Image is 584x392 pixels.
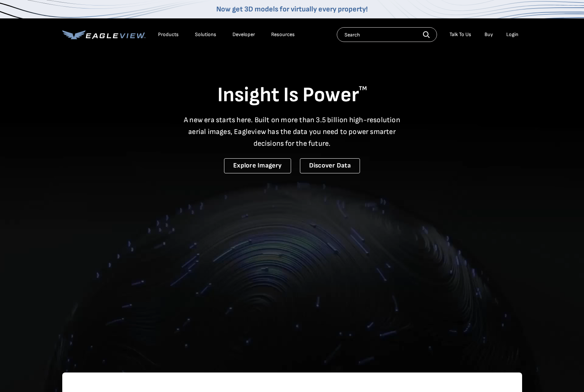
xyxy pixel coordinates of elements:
[232,31,255,38] a: Developer
[216,5,368,14] a: Now get 3D models for virtually every property!
[195,31,216,38] div: Solutions
[337,27,437,42] input: Search
[300,158,360,173] a: Discover Data
[62,82,522,108] h1: Insight Is Power
[485,31,493,38] a: Buy
[271,31,295,38] div: Resources
[224,158,291,173] a: Explore Imagery
[359,85,367,92] sup: TM
[450,31,471,38] div: Talk To Us
[179,114,405,149] p: A new era starts here. Built on more than 3.5 billion high-resolution aerial images, Eagleview ha...
[506,31,518,38] div: Login
[158,31,179,38] div: Products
